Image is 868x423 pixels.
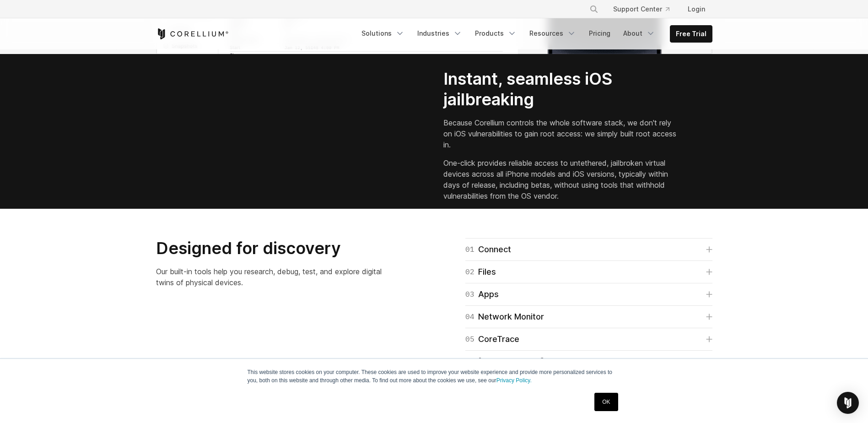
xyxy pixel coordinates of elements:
[496,377,532,384] a: Privacy Policy.
[578,1,712,17] div: Navigation Menu
[465,333,474,346] span: 05
[156,103,293,172] video: Your browser does not support the video tag.
[465,288,712,301] a: 03Apps
[465,243,511,256] div: Connect
[606,1,677,17] a: Support Center
[465,243,712,256] a: 01Connect
[156,238,390,259] h2: Designed for discovery
[465,333,519,346] div: CoreTrace
[670,26,712,42] a: Free Trial
[524,25,582,42] a: Resources
[583,25,616,42] a: Pricing
[465,288,499,301] div: Apps
[356,25,410,42] a: Solutions
[465,266,496,278] div: Files
[356,25,712,43] div: Navigation Menu
[837,392,859,414] div: Open Intercom Messenger
[443,117,678,150] p: Because Corellium controls the whole software stack, we don't rely on iOS vulnerabilities to gain...
[465,355,544,368] div: [PERSON_NAME]
[465,355,474,368] span: 06
[465,243,474,256] span: 01
[465,266,712,278] a: 02Files
[248,368,621,385] p: This website stores cookies on your computer. These cookies are used to improve your website expe...
[465,333,712,346] a: 05CoreTrace
[594,393,618,411] a: OK
[465,266,474,278] span: 02
[680,1,712,17] a: Login
[156,28,229,39] a: Corellium Home
[465,310,474,323] span: 04
[465,310,544,323] div: Network Monitor
[465,355,712,368] a: 06[PERSON_NAME]
[443,69,678,110] h2: Instant, seamless iOS jailbreaking
[618,25,661,42] a: About
[443,157,678,201] p: One-click provides reliable access to untethered, jailbroken virtual devices across all iPhone mo...
[469,25,522,42] a: Products
[465,288,474,301] span: 03
[586,1,602,17] button: Search
[156,266,390,288] p: Our built-in tools help you research, debug, test, and explore digital twins of physical devices.
[412,25,468,42] a: Industries
[465,310,712,323] a: 04Network Monitor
